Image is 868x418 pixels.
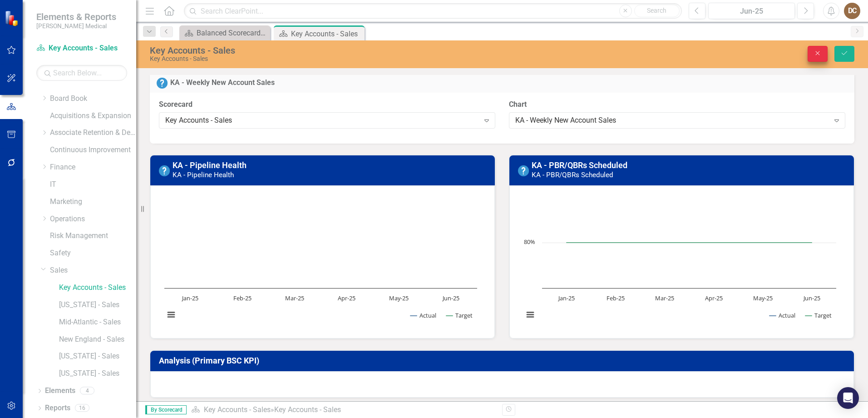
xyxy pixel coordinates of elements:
[160,193,482,329] svg: Interactive chart
[157,78,168,89] img: No Information
[36,22,116,30] small: [PERSON_NAME] Medical
[181,294,198,302] text: Jan-25
[291,28,362,40] div: Key Accounts - Sales
[519,193,841,329] svg: Interactive chart
[160,193,485,329] div: Chart. Highcharts interactive chart.
[285,294,304,302] text: Mar-25
[711,6,792,17] div: Jun-25
[805,311,832,319] button: Show Target
[607,294,625,302] text: Feb-25
[50,231,136,241] a: Risk Management
[442,294,459,302] text: Jun-25
[446,311,473,319] button: Show Target
[59,300,136,310] a: [US_STATE] - Sales
[159,356,848,365] h3: Analysis (Primary BSC KPI)
[184,3,682,19] input: Search ClearPoint...
[59,317,136,328] a: Mid-Atlantic - Sales
[45,386,75,396] a: Elements
[50,94,136,104] a: Board Book
[170,78,275,87] a: KA - Weekly New Account Sales
[557,294,575,302] text: Jan-25
[59,334,136,345] a: New England - Sales
[524,238,535,246] text: 80%
[50,265,136,276] a: Sales
[204,405,271,414] a: Key Accounts - Sales
[50,145,136,155] a: Continuous Improvement
[753,294,773,302] text: May-25
[59,351,136,362] a: [US_STATE] - Sales
[182,27,268,39] a: Balanced Scorecard Welcome Page
[159,165,170,176] img: No Information
[145,405,187,414] span: By Scorecard
[50,197,136,207] a: Marketing
[705,294,723,302] text: Apr-25
[150,55,545,62] div: Key Accounts - Sales
[50,128,136,138] a: Associate Retention & Development
[410,311,436,319] button: Show Actual
[191,405,495,415] div: »
[50,162,136,173] a: Finance
[197,27,268,39] div: Balanced Scorecard Welcome Page
[50,179,136,190] a: IT
[36,11,116,22] span: Elements & Reports
[655,294,674,302] text: Mar-25
[159,100,495,110] label: Scorecard
[844,3,860,19] button: DC
[509,100,845,110] label: Chart
[50,248,136,259] a: Safety
[59,283,136,293] a: Key Accounts - Sales
[150,45,545,55] div: Key Accounts - Sales
[36,65,127,81] input: Search Below...
[532,160,627,170] a: KA - PBR/QBRs Scheduled
[59,368,136,379] a: [US_STATE] - Sales
[518,165,529,176] img: No Information
[50,111,136,121] a: Acquisitions & Expansion
[5,10,20,26] img: ClearPoint Strategy
[389,294,409,302] text: May-25
[165,309,178,321] button: View chart menu, Chart
[338,294,355,302] text: Apr-25
[837,387,859,409] div: Open Intercom Messenger
[274,405,341,414] div: Key Accounts - Sales
[708,3,795,19] button: Jun-25
[233,294,252,302] text: Feb-25
[165,115,479,126] div: Key Accounts - Sales
[515,115,829,126] div: KA - Weekly New Account Sales
[565,241,814,244] g: Target, line 2 of 2 with 6 data points.
[75,404,89,412] div: 16
[36,43,127,54] a: Key Accounts - Sales
[50,214,136,224] a: Operations
[647,7,666,14] span: Search
[519,193,844,329] div: Chart. Highcharts interactive chart.
[45,403,70,413] a: Reports
[532,171,613,179] small: KA - PBR/QBRs Scheduled
[173,160,247,170] a: KA - Pipeline Health
[634,5,680,17] button: Search
[803,294,820,302] text: Jun-25
[769,311,795,319] button: Show Actual
[173,171,234,179] small: KA - Pipeline Health
[524,309,537,321] button: View chart menu, Chart
[80,387,94,395] div: 4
